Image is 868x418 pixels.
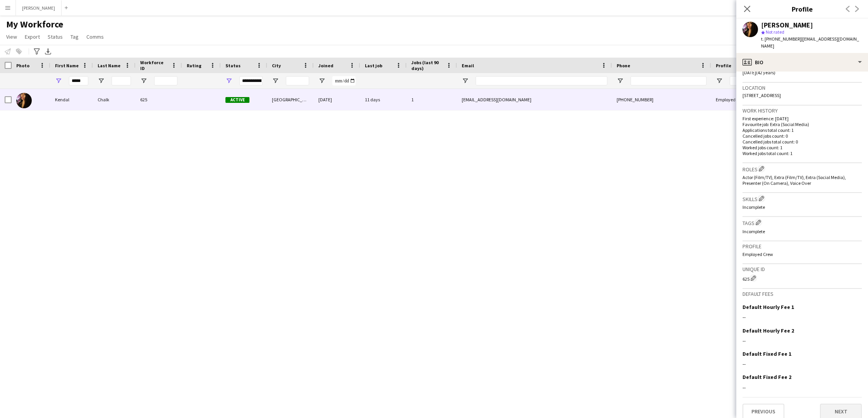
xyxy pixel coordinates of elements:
[22,32,43,42] a: Export
[743,107,862,114] h3: Work history
[761,36,801,42] span: t. [PHONE_NUMBER]
[462,63,474,68] span: Email
[83,32,107,42] a: Comms
[6,19,63,30] span: My Workforce
[743,350,791,357] h3: Default Fixed Fee 1
[612,89,711,110] div: [PHONE_NUMBER]
[736,53,868,72] div: Bio
[743,204,862,210] p: Incomplete
[98,77,105,84] button: Open Filter Menu
[711,89,761,110] div: Employed Crew
[743,194,862,203] h3: Skills
[55,77,62,84] button: Open Filter Menu
[67,32,82,42] a: Tag
[16,93,32,108] img: Kendal Chalk
[43,47,53,56] app-action-btn: Export XLSX
[743,127,862,133] p: Applications total count: 1
[743,384,862,391] div: --
[743,121,862,127] p: Favourite job: Extra (Social Media)
[112,76,131,85] input: Last Name Filter Input
[365,63,382,68] span: Last job
[730,76,756,85] input: Profile Filter Input
[318,77,325,84] button: Open Filter Menu
[45,32,66,42] a: Status
[766,29,784,35] span: Not rated
[743,84,862,91] h3: Location
[457,89,612,110] div: [EMAIL_ADDRESS][DOMAIN_NAME]
[743,165,862,173] h3: Roles
[743,92,781,98] span: [STREET_ADDRESS]
[716,63,731,68] span: Profile
[743,314,862,321] div: --
[743,337,862,344] div: --
[267,89,314,110] div: [GEOGRAPHIC_DATA]
[743,304,794,311] h3: Default Hourly Fee 1
[3,32,20,42] a: View
[761,36,859,49] span: | [EMAIL_ADDRESS][DOMAIN_NAME]
[631,76,706,85] input: Phone Filter Input
[743,251,862,257] p: Employed Crew
[136,89,182,110] div: 625
[93,89,136,110] div: Chalk
[736,4,868,14] h3: Profile
[617,63,630,68] span: Phone
[743,360,862,367] div: --
[32,47,41,56] app-action-btn: Advanced filters
[16,0,62,15] button: [PERSON_NAME]
[86,33,104,40] span: Comms
[743,133,862,139] p: Cancelled jobs count: 0
[286,76,309,85] input: City Filter Input
[743,150,862,156] p: Worked jobs total count: 1
[743,116,862,121] p: First experience: [DATE]
[314,89,360,110] div: [DATE]
[743,145,862,150] p: Worked jobs count: 1
[743,174,846,186] span: Actor (Film/TV), Extra (Film/TV), Extra (Social Media), Presenter (On Camera), Voice Over
[318,63,333,68] span: Joined
[6,33,17,40] span: View
[69,76,88,85] input: First Name Filter Input
[225,63,241,68] span: Status
[187,63,201,68] span: Rating
[225,77,232,84] button: Open Filter Menu
[743,70,775,75] span: [DATE] (42 years)
[617,77,624,84] button: Open Filter Menu
[70,33,79,40] span: Tag
[743,243,862,250] h3: Profile
[476,76,607,85] input: Email Filter Input
[360,89,407,110] div: 11 days
[48,33,63,40] span: Status
[225,97,249,103] span: Active
[761,22,813,29] div: [PERSON_NAME]
[272,63,281,68] span: City
[743,290,862,297] h3: Default fees
[140,60,168,71] span: Workforce ID
[98,63,120,68] span: Last Name
[154,76,177,85] input: Workforce ID Filter Input
[16,63,29,68] span: Photo
[272,77,279,84] button: Open Filter Menu
[743,274,862,282] div: 625
[140,77,147,84] button: Open Filter Menu
[716,77,723,84] button: Open Filter Menu
[25,33,40,40] span: Export
[462,77,469,84] button: Open Filter Menu
[743,229,862,234] p: Incomplete
[743,139,862,145] p: Cancelled jobs total count: 0
[55,63,79,68] span: First Name
[743,327,794,334] h3: Default Hourly Fee 2
[743,266,862,273] h3: Unique ID
[407,89,457,110] div: 1
[411,60,443,71] span: Jobs (last 90 days)
[332,76,356,85] input: Joined Filter Input
[743,374,791,380] h3: Default Fixed Fee 2
[50,89,93,110] div: Kendal
[743,218,862,227] h3: Tags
